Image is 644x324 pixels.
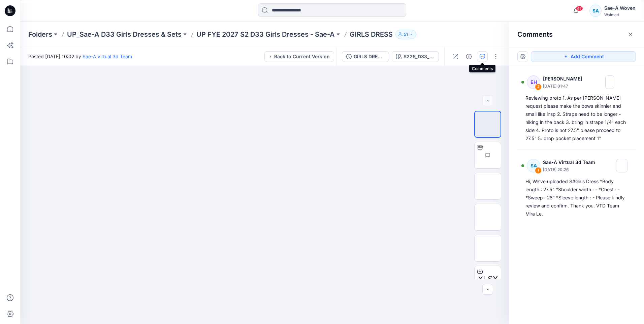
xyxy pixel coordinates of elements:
p: GIRLS DRESS [350,30,393,39]
div: EH [527,75,540,89]
a: Sae-A Virtual 3d Team [83,54,132,59]
button: S226_D33_WN_AOP_23 [392,51,439,62]
div: S226_D33_WN_AOP_23 [404,53,434,60]
a: UP_Sae-A D33 Girls Dresses & Sets [67,30,182,39]
span: XLSX [478,273,498,285]
div: Hi, We've uploaded S#Girls Dress *Body length : 27.5" *Shoulder width : - *Chest : - *Sweep : 28"... [525,177,628,218]
p: Sae-A Virtual 3d Team [543,158,597,166]
div: SA [589,5,602,17]
div: SA [527,159,540,172]
button: GIRLS DRESS_FULL COLORWAYS [342,51,389,62]
div: Sae-A Woven [604,4,636,12]
a: Folders [28,30,52,39]
button: 51 [395,30,416,39]
button: Add Comment [531,51,636,62]
div: GIRLS DRESS_FULL COLORWAYS [354,53,385,60]
p: [PERSON_NAME] [543,75,586,83]
button: Back to Current Version [264,51,334,62]
a: UP FYE 2027 S2 D33 Girls Dresses - Sae-A [196,30,335,39]
div: Walmart [604,12,636,17]
p: 51 [404,31,408,38]
p: [DATE] 20:26 [543,166,597,173]
div: Reviewing proto 1. As per [PERSON_NAME] request please make the bows skinnier and small like insp... [525,94,628,142]
span: Posted [DATE] 10:02 by [28,53,132,60]
div: 2 [535,84,542,90]
div: 1 [535,167,542,174]
h2: Comments [517,30,553,38]
button: Details [463,51,474,62]
span: 41 [576,6,583,11]
p: [DATE] 01:47 [543,83,586,90]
